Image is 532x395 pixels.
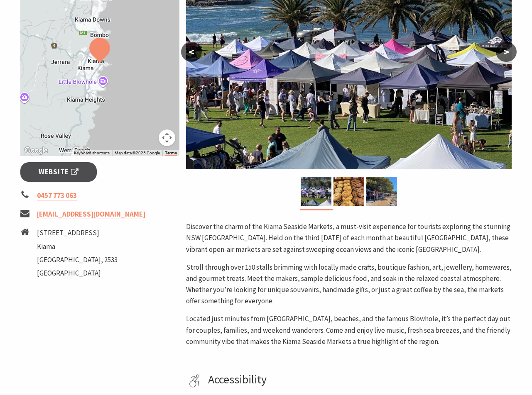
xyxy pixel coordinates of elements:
li: [STREET_ADDRESS] [37,227,118,239]
button: Map camera controls [159,129,175,146]
a: Terms (opens in new tab) [165,151,177,156]
button: > [496,42,517,62]
button: Keyboard shortcuts [74,150,110,156]
img: market photo [366,177,397,206]
img: Kiama Seaside Market [301,177,331,206]
a: Open this area in Google Maps (opens a new window) [22,145,50,156]
p: Stroll through over 150 stalls brimming with locally made crafts, boutique fashion, art, jeweller... [186,262,512,307]
li: [GEOGRAPHIC_DATA], 2533 [37,254,118,266]
a: Website [20,162,97,182]
a: 0457 773 063 [37,191,77,200]
h4: Accessibility [208,373,509,387]
span: Map data ©2025 Google [115,151,160,155]
img: Google [22,145,50,156]
li: [GEOGRAPHIC_DATA] [37,268,118,279]
a: [EMAIL_ADDRESS][DOMAIN_NAME] [37,210,145,219]
span: Website [39,166,78,178]
p: Located just minutes from [GEOGRAPHIC_DATA], beaches, and the famous Blowhole, it’s the perfect d... [186,313,512,347]
button: < [181,42,202,62]
img: Market ptoduce [333,177,364,206]
li: Kiama [37,241,118,252]
p: Discover the charm of the Kiama Seaside Markets, a must-visit experience for tourists exploring t... [186,221,512,255]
